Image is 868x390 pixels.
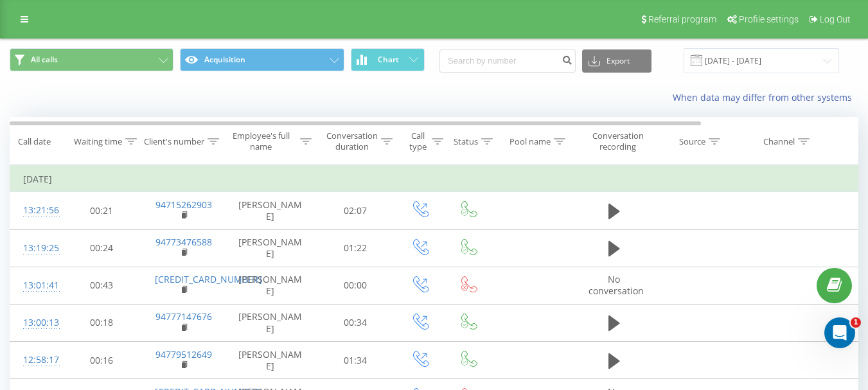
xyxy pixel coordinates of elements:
td: 01:34 [315,342,396,379]
td: 00:34 [315,304,396,341]
td: [PERSON_NAME] [226,229,315,267]
button: Acquisition [180,48,344,71]
div: Pool name [509,136,551,147]
span: All calls [31,55,58,65]
td: [PERSON_NAME] [226,304,315,341]
a: 94777147676 [155,310,212,323]
td: 00:24 [62,229,142,267]
td: 00:43 [62,267,142,304]
button: Export [582,49,651,73]
a: [CREDIT_CARD_NUMBER] [155,273,262,285]
div: Call type [407,130,429,152]
td: 02:07 [315,192,396,229]
td: 00:16 [62,342,142,379]
div: Client's number [144,136,204,147]
a: 94773476588 [155,236,212,248]
td: 00:00 [315,267,396,304]
a: 94779512649 [155,348,212,360]
div: Conversation recording [587,130,649,152]
div: Call date [18,136,51,147]
td: 00:21 [62,192,142,229]
div: Waiting time [74,136,122,147]
input: Search by number [439,49,576,73]
td: [PERSON_NAME] [226,267,315,304]
span: Log Out [820,14,851,24]
div: 13:01:41 [23,273,49,298]
td: [PERSON_NAME] [226,342,315,379]
div: Channel [763,136,795,147]
div: Conversation duration [326,130,378,152]
a: 94715262903 [155,199,212,211]
td: 00:18 [62,304,142,341]
td: 01:22 [315,229,396,267]
span: No conversation [589,273,644,297]
span: Referral program [648,14,716,24]
div: 13:21:56 [23,198,49,223]
div: Source [679,136,705,147]
div: 13:19:25 [23,236,49,261]
div: Status [454,136,478,147]
div: 12:58:17 [23,348,49,373]
div: 13:00:13 [23,310,49,335]
span: 1 [851,317,861,328]
td: [PERSON_NAME] [226,192,315,229]
a: When data may differ from other systems [673,91,858,103]
button: All calls [10,48,173,71]
span: Chart [378,55,399,64]
iframe: Intercom live chat [824,317,855,348]
button: Chart [351,48,425,71]
span: Profile settings [739,14,799,24]
div: Employee's full name [226,130,297,152]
